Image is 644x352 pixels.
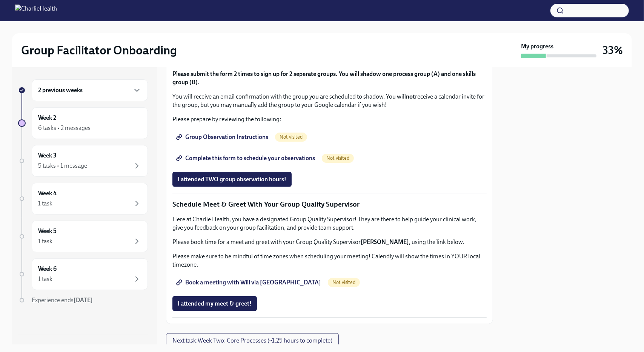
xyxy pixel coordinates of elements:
a: Book a meeting with Will via [GEOGRAPHIC_DATA] [172,275,326,290]
span: Book a meeting with Will via [GEOGRAPHIC_DATA] [178,279,321,286]
h6: Week 3 [38,151,57,160]
a: Group Observation Instructions [172,130,274,145]
a: Week 35 tasks • 1 message [18,145,148,177]
div: 1 task [38,275,52,283]
a: Week 41 task [18,183,148,215]
p: Here at Charlie Health, you have a designated Group Quality Supervisor! They are there to help gu... [172,215,487,232]
strong: [DATE] [74,296,93,304]
span: Complete this form to schedule your observations [178,154,315,162]
p: Please make sure to be mindful of time zones when scheduling your meeting! Calendly will show the... [172,252,487,269]
h3: 33% [603,43,623,57]
h2: Group Facilitator Onboarding [21,43,177,58]
button: I attended TWO group observation hours! [172,172,292,187]
p: You will receive an email confirmation with the group you are scheduled to shadow. You will recei... [172,93,487,109]
button: I attended my meet & greet! [172,296,257,311]
a: Week 51 task [18,221,148,252]
div: 1 task [38,199,52,208]
p: Please book time for a meet and greet with your Group Quality Supervisor , using the link below. [172,238,487,246]
p: Please prepare by reviewing the following: [172,115,487,124]
span: Group Observation Instructions [178,133,268,141]
a: Complete this form to schedule your observations [172,151,320,166]
a: Week 61 task [18,258,148,290]
span: Experience ends [32,296,93,304]
h6: Week 5 [38,227,57,235]
strong: Please submit the form 2 times to sign up for 2 seperate groups. You will shadow one process grou... [172,70,476,86]
a: Week 26 tasks • 2 messages [18,107,148,139]
h6: Week 6 [38,265,57,273]
span: I attended my meet & greet! [178,300,252,307]
strong: [PERSON_NAME] [361,238,409,245]
h6: 2 previous weeks [38,86,83,94]
img: CharlieHealth [15,5,57,17]
button: Next task:Week Two: Core Processes (~1.25 hours to complete) [166,333,339,348]
div: 2 previous weeks [32,79,148,101]
div: 5 tasks • 1 message [38,162,87,170]
span: Not visited [328,279,360,285]
span: Not visited [322,155,354,161]
strong: My progress [521,42,553,51]
div: 6 tasks • 2 messages [38,124,91,132]
div: 1 task [38,237,52,245]
span: I attended TWO group observation hours! [178,176,286,183]
h6: Week 2 [38,114,56,122]
span: Next task : Week Two: Core Processes (~1.25 hours to complete) [172,337,332,344]
strong: not [406,93,415,100]
span: Not visited [275,134,307,140]
p: Schedule Meet & Greet With Your Group Quality Supervisor [172,199,487,209]
h6: Week 4 [38,189,57,198]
